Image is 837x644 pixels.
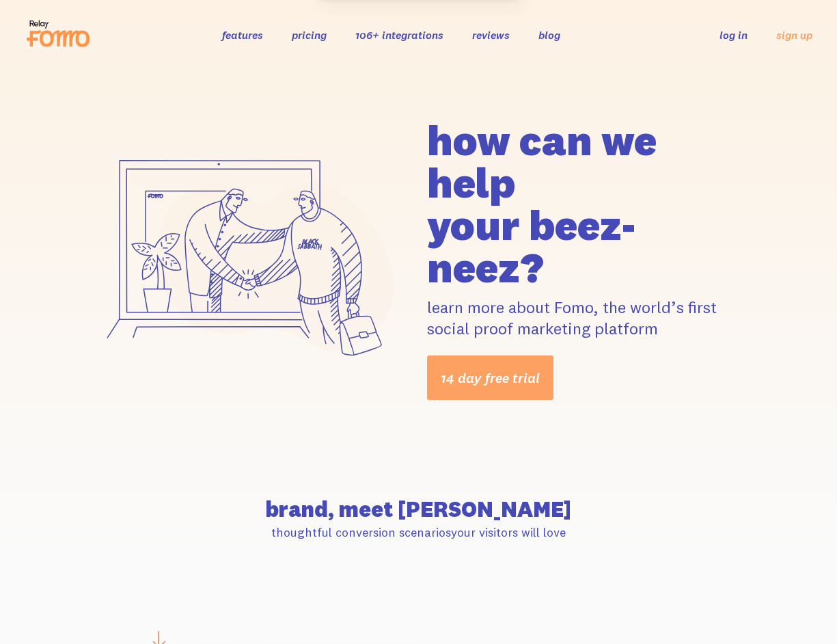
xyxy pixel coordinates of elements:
[719,28,747,42] a: log in
[222,28,263,42] a: features
[355,28,443,42] a: 106+ integrations
[427,355,553,400] a: 14 day free trial
[472,28,510,42] a: reviews
[427,297,747,339] p: learn more about Fomo, the world’s first social proof marketing platform
[90,498,747,520] h2: brand, meet [PERSON_NAME]
[427,119,747,289] h1: how can we help your beez-neez?
[776,28,812,42] a: sign up
[538,28,560,42] a: blog
[292,28,327,42] a: pricing
[90,524,747,540] p: thoughtful conversion scenarios your visitors will love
